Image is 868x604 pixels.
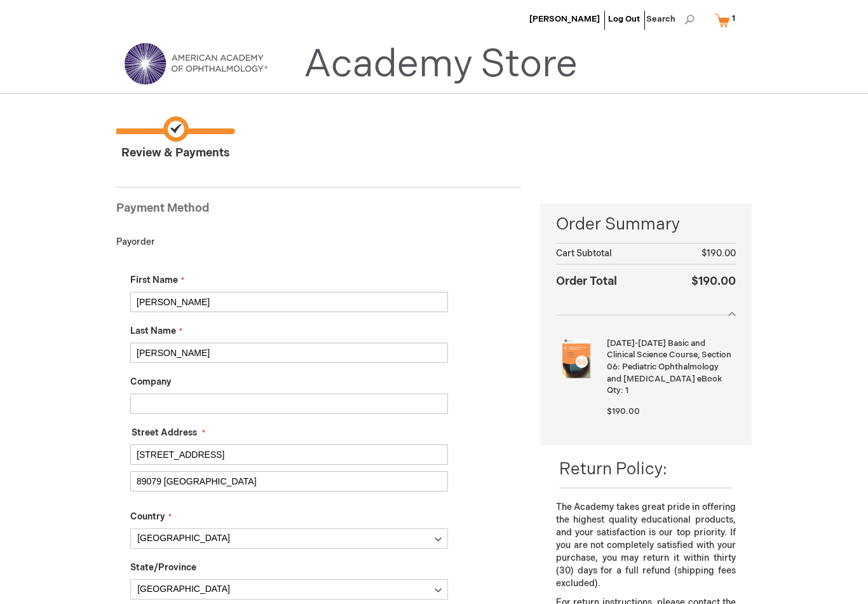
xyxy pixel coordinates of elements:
[130,275,178,285] span: First Name
[608,14,640,24] a: Log Out
[607,338,733,385] strong: [DATE]-[DATE] Basic and Clinical Science Course, Section 06: Pediatric Ophthalmology and [MEDICAL...
[691,275,736,288] span: $190.00
[646,6,695,32] span: Search
[130,326,176,336] span: Last Name
[130,511,165,522] span: Country
[607,406,640,416] span: $190.00
[556,213,736,243] span: Order Summary
[556,338,597,378] img: 2025-2026 Basic and Clinical Science Course, Section 06: Pediatric Ophthalmology and Strabismus e...
[702,248,736,259] span: $190.00
[559,460,667,479] span: Return Policy:
[130,562,196,573] span: State/Province
[712,9,743,31] a: 1
[556,244,665,264] th: Cart Subtotal
[130,376,172,387] span: Company
[625,385,628,395] span: 1
[529,14,600,24] a: [PERSON_NAME]
[304,42,578,88] a: Academy Store
[732,13,735,24] span: 1
[556,271,617,290] strong: Order Total
[132,427,197,438] span: Street Address
[607,385,621,395] span: Qty
[116,200,521,223] div: Payment Method
[116,116,234,161] span: Review & Payments
[556,501,736,590] p: The Academy takes great pride in offering the highest quality educational products, and your sati...
[116,237,155,247] span: Payorder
